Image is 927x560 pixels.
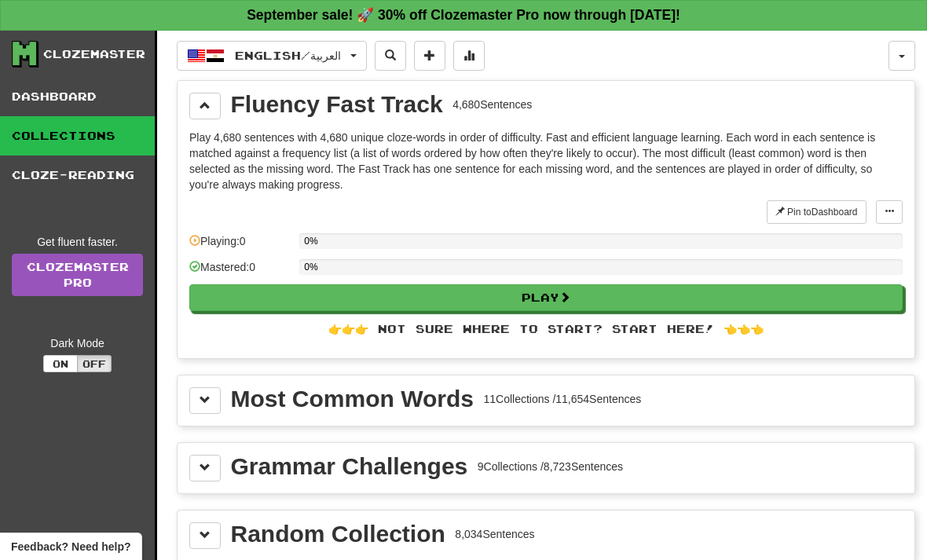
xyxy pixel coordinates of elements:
div: 👉👉👉 Not sure where to start? Start here! 👈👈👈 [189,321,903,337]
div: Clozemaster [43,46,145,62]
span: Open feedback widget [11,539,130,555]
button: English/العربية [177,41,367,71]
strong: September sale! 🚀 30% off Clozemaster Pro now through [DATE]! [247,7,680,23]
button: Off [77,355,112,372]
div: 8,034 Sentences [455,526,534,542]
button: Search sentences [375,41,406,71]
div: Most Common Words [231,387,474,411]
div: Dark Mode [12,335,143,351]
button: Play [189,284,903,311]
span: English / العربية [235,49,341,62]
div: 9 Collections / 8,723 Sentences [478,459,623,474]
div: 11 Collections / 11,654 Sentences [483,391,641,407]
button: On [43,355,78,372]
button: More stats [453,41,485,71]
div: 4,680 Sentences [453,97,532,112]
div: Random Collection [231,522,445,546]
div: Grammar Challenges [231,455,468,478]
div: Playing: 0 [189,233,291,259]
div: Get fluent faster. [12,234,143,250]
div: Fluency Fast Track [231,93,443,116]
button: Pin toDashboard [767,200,867,224]
button: Add sentence to collection [414,41,445,71]
p: Play 4,680 sentences with 4,680 unique cloze-words in order of difficulty. Fast and efficient lan... [189,130,903,192]
div: Mastered: 0 [189,259,291,285]
a: ClozemasterPro [12,254,143,296]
